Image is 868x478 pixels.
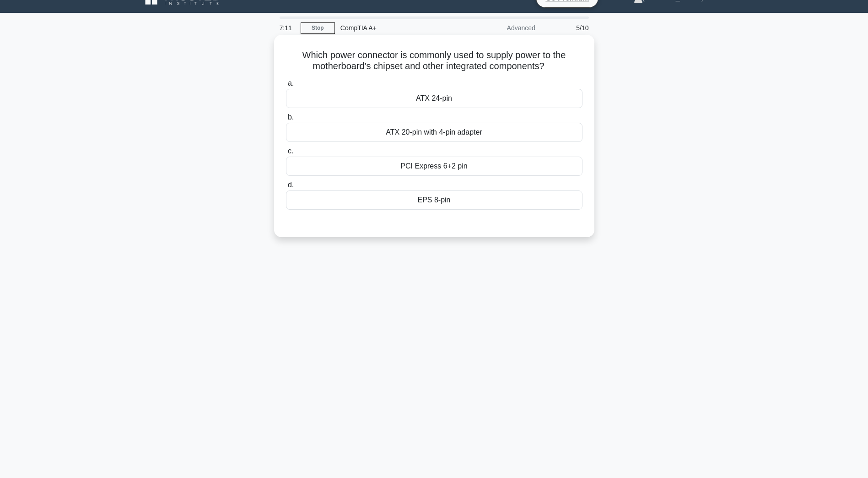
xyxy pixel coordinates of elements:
span: b. [288,113,294,121]
div: EPS 8-pin [286,190,582,210]
div: Advanced [461,19,541,37]
div: PCI Express 6+2 pin [286,157,582,176]
span: d. [288,181,294,189]
div: 5/10 [541,19,594,37]
div: ATX 24-pin [286,89,582,108]
span: c. [288,147,293,155]
div: CompTIA A+ [335,19,461,37]
div: 7:11 [274,19,301,37]
h5: Which power connector is commonly used to supply power to the motherboard's chipset and other int... [285,49,583,72]
div: ATX 20-pin with 4-pin adapter [286,123,582,142]
a: Stop [301,22,335,34]
span: a. [288,79,294,87]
